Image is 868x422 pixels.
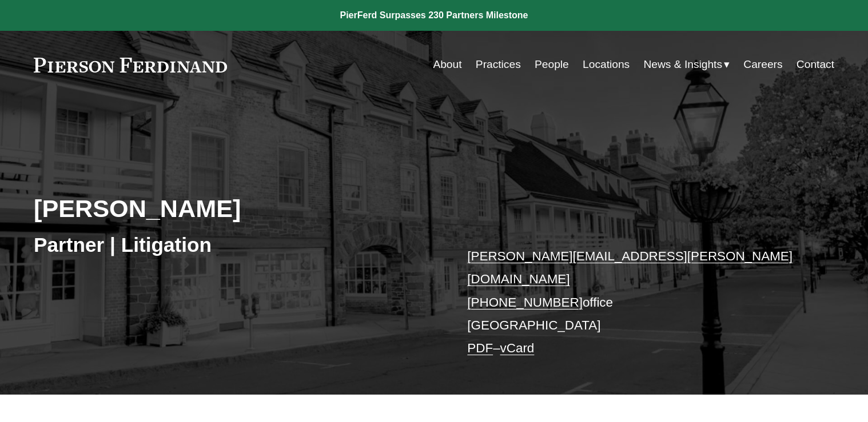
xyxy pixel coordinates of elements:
span: News & Insights [643,55,722,75]
a: PDF [467,341,493,355]
h2: [PERSON_NAME] [34,194,434,223]
a: vCard [500,341,535,355]
h3: Partner | Litigation [34,232,434,258]
a: Practices [476,54,521,75]
a: folder dropdown [643,54,730,75]
a: Locations [583,54,630,75]
a: Contact [797,54,834,75]
a: People [535,54,569,75]
a: Careers [743,54,782,75]
a: About [433,54,461,75]
a: [PHONE_NUMBER] [467,295,583,310]
p: office [GEOGRAPHIC_DATA] – [467,245,801,360]
a: [PERSON_NAME][EMAIL_ADDRESS][PERSON_NAME][DOMAIN_NAME] [467,249,793,286]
